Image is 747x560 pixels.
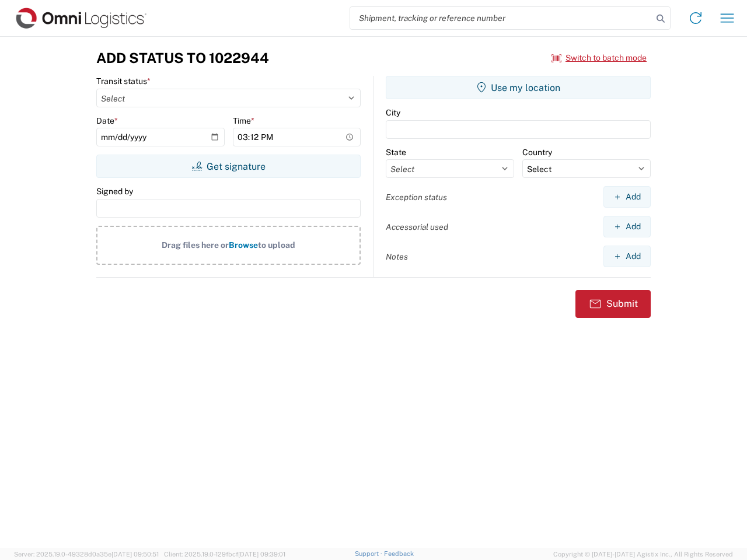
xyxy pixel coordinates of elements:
[233,116,254,126] label: Time
[386,147,406,157] label: State
[386,192,447,202] label: Exception status
[355,550,384,557] a: Support
[553,549,733,559] span: Copyright © [DATE]-[DATE] Agistix Inc., All Rights Reserved
[162,240,229,250] span: Drag files here or
[164,551,285,558] span: Client: 2025.19.0-129fbcf
[229,240,258,250] span: Browse
[386,222,448,232] label: Accessorial used
[14,551,159,558] span: Server: 2025.19.0-49328d0a35e
[96,186,133,197] label: Signed by
[522,147,552,157] label: Country
[386,107,400,118] label: City
[96,76,151,86] label: Transit status
[350,7,652,29] input: Shipment, tracking or reference number
[386,251,408,262] label: Notes
[96,116,118,126] label: Date
[111,551,159,558] span: [DATE] 09:50:51
[258,240,295,250] span: to upload
[96,155,361,178] button: Get signature
[603,186,651,208] button: Add
[384,550,414,557] a: Feedback
[96,50,269,66] h3: Add Status to 1022944
[386,76,651,99] button: Use my location
[238,551,285,558] span: [DATE] 09:39:01
[603,216,651,237] button: Add
[551,48,647,68] button: Switch to batch mode
[603,246,651,267] button: Add
[575,290,651,318] button: Submit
